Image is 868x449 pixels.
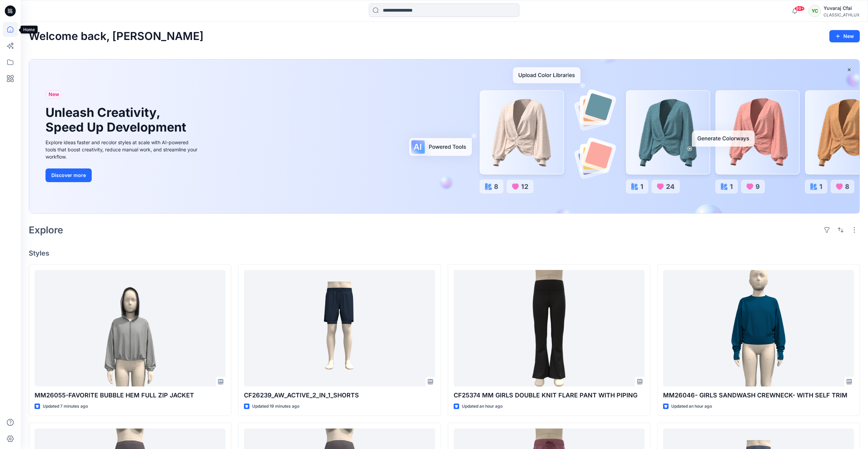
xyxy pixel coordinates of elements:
[671,403,712,410] p: Updated an hour ago
[663,391,854,400] p: MM26046- GIRLS SANDWASH CREWNECK- WITH SELF TRIM
[49,90,59,98] span: New
[46,168,92,182] button: Discover more
[454,391,645,400] p: CF25374 MM GIRLS DOUBLE KNIT FLARE PANT WITH PIPING
[663,270,854,386] a: MM26046- GIRLS SANDWASH CREWNECK- WITH SELF TRIM
[824,4,859,12] div: Yuvaraj Cfai
[46,139,199,160] div: Explore ideas faster and recolor styles at scale with AI-powered tools that boost creativity, red...
[35,270,225,386] a: MM26055-FAVORITE BUBBLE HEM FULL ZIP JACKET
[454,270,645,386] a: CF25374 MM GIRLS DOUBLE KNIT FLARE PANT WITH PIPING
[794,6,805,11] span: 99+
[29,30,204,43] h2: Welcome back, [PERSON_NAME]
[829,30,860,42] button: New
[43,403,88,410] p: Updated 7 minutes ago
[824,12,859,17] div: CLASSIC_ATHLUX
[46,105,189,135] h1: Unleash Creativity, Speed Up Development
[252,403,299,410] p: Updated 19 minutes ago
[808,5,821,17] div: YC
[29,249,860,257] h4: Styles
[244,270,435,386] a: CF26239_AW_ACTIVE_2_IN_1_SHORTS
[29,224,63,235] h2: Explore
[35,391,225,400] p: MM26055-FAVORITE BUBBLE HEM FULL ZIP JACKET
[46,168,199,182] a: Discover more
[462,403,503,410] p: Updated an hour ago
[244,391,435,400] p: CF26239_AW_ACTIVE_2_IN_1_SHORTS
